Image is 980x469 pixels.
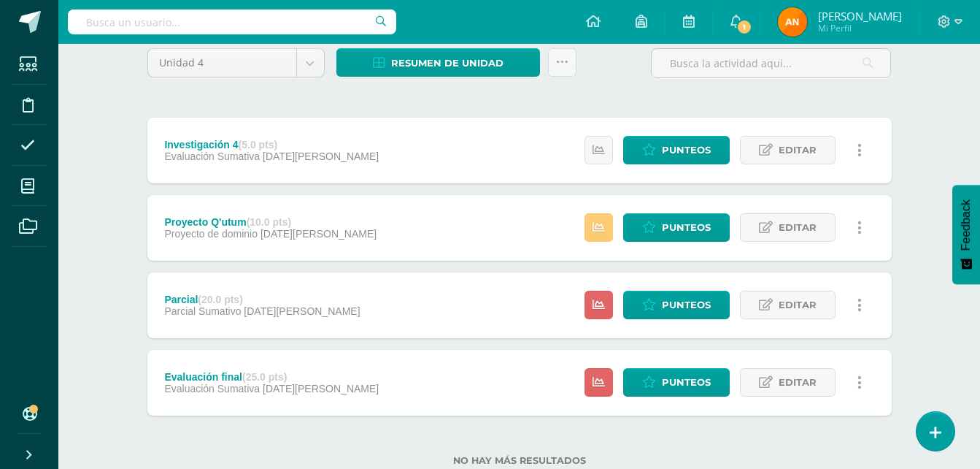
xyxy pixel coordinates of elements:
span: Mi Perfil [818,22,902,34]
span: Punteos [662,137,711,164]
strong: (25.0 pts) [242,371,287,383]
strong: (20.0 pts) [198,294,242,305]
span: Evaluación Sumativa [164,150,260,162]
span: [DATE][PERSON_NAME] [261,228,377,240]
span: Proyecto de dominio [164,228,258,240]
span: Resumen de unidad [391,50,503,77]
input: Busca la actividad aquí... [652,49,890,77]
span: Unidad 4 [159,49,285,77]
a: Punteos [623,136,730,164]
span: [DATE][PERSON_NAME] [244,305,360,317]
a: Punteos [623,291,730,319]
div: Proyecto Q'utum [164,216,377,228]
span: Parcial Sumativo [164,305,241,317]
span: 1 [736,19,752,35]
div: Evaluación final [164,371,379,383]
span: Editar [779,369,817,396]
a: Punteos [623,368,730,397]
span: Editar [779,291,817,319]
a: Punteos [623,213,730,242]
strong: (5.0 pts) [239,139,278,150]
span: Punteos [662,291,711,319]
a: Unidad 4 [148,49,324,77]
img: 3a38ccc57df8c3e4ccb5f83e14a3f63e.png [778,7,807,37]
button: Feedback - Mostrar encuesta [952,185,980,284]
span: Editar [779,214,817,241]
div: Investigación 4 [164,139,379,150]
input: Busca un usuario... [68,9,396,34]
span: [DATE][PERSON_NAME] [263,150,379,162]
span: Evaluación Sumativa [164,383,260,394]
span: Punteos [662,214,711,241]
span: [PERSON_NAME] [818,9,902,23]
strong: (10.0 pts) [247,216,291,228]
span: Editar [779,137,817,164]
span: Feedback [960,199,973,251]
span: Punteos [662,369,711,396]
span: [DATE][PERSON_NAME] [263,383,379,394]
a: Resumen de unidad [336,48,540,77]
label: No hay más resultados [147,455,892,466]
div: Parcial [164,294,360,305]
